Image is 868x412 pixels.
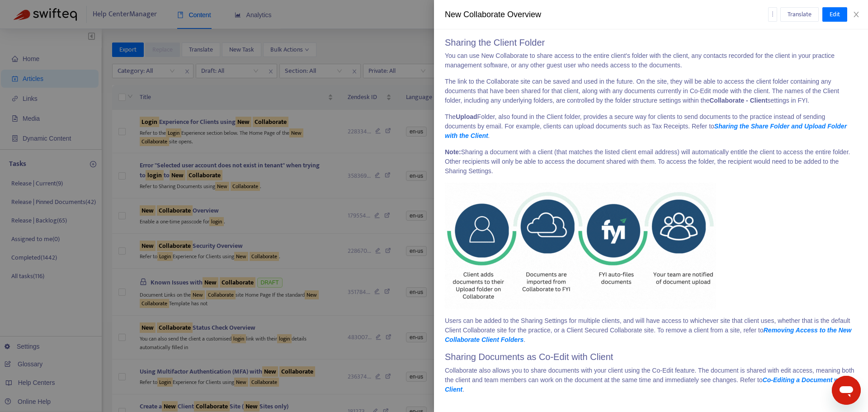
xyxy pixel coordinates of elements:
span: Edit [830,9,840,19]
p: The link to the Collaborate site can be saved and used in the future. On the site, they will be a... [445,77,857,105]
strong: Upload [456,113,477,120]
p: Collaborate also allows you to share documents with your client using the Co-Edit feature. The do... [445,366,857,394]
img: 1320 Upload Folder New Collaborate.gif [445,183,716,309]
p: The Folder, also found in the Client folder, provides a secure way for clients to send documents ... [445,112,857,141]
a: Co-Editing a Document with a Client [445,376,852,393]
span: close [853,11,860,18]
span: more [769,11,776,17]
button: Translate [780,7,819,22]
strong: Note: [445,148,461,156]
button: Close [850,10,863,19]
h2: Sharing the Client Folder [445,37,857,48]
p: You can use New Collaborate to share access to the entire client's folder with the client, any co... [445,51,857,70]
button: Edit [822,7,847,22]
a: Removing Access to the New Collaborate Client Folders [445,327,852,343]
strong: Collaborate - Client [709,97,767,104]
h2: Sharing Documents as Co-Edit with Client [445,351,857,362]
button: more [768,7,777,22]
p: Sharing a document with a client (that matches the listed client email address) will automaticall... [445,147,857,176]
p: Users can be added to the Sharing Settings for multiple clients, and will have access to whicheve... [445,316,857,345]
span: Translate [788,9,811,19]
em: . [488,132,490,139]
iframe: Button to launch messaging window [832,376,861,405]
div: New Collaborate Overview [445,9,768,21]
